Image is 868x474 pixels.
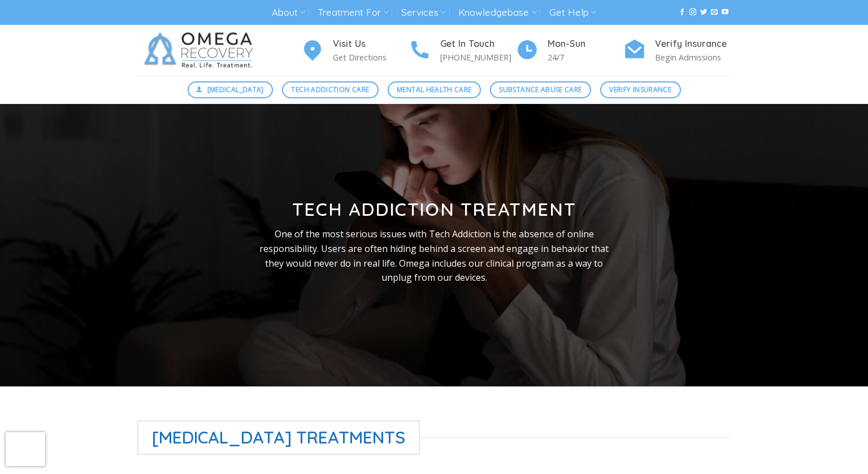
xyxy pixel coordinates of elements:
span: Mental Health Care [397,84,471,95]
h4: Visit Us [333,37,409,51]
a: Mental Health Care [388,81,481,98]
a: Get Help [549,2,596,23]
h4: Get In Touch [440,37,516,51]
a: Verify Insurance [600,81,681,98]
strong: Tech Addiction Treatment [292,198,576,220]
a: Follow on Twitter [700,8,707,16]
a: Follow on Facebook [679,8,685,16]
h4: Verify Insurance [655,37,731,51]
a: Treatment For [318,2,388,23]
a: Get In Touch [PHONE_NUMBER] [409,37,516,64]
a: Visit Us Get Directions [301,37,409,64]
p: Begin Admissions [655,51,731,64]
a: Services [401,2,446,23]
a: Substance Abuse Care [490,81,591,98]
p: Get Directions [333,51,409,64]
span: [MEDICAL_DATA] Treatments [137,420,420,455]
a: Follow on Instagram [689,8,696,16]
h4: Mon-Sun [548,37,623,51]
a: Verify Insurance Begin Admissions [623,37,731,64]
p: 24/7 [548,51,623,64]
a: About [272,2,305,23]
p: [PHONE_NUMBER] [440,51,516,64]
span: Tech Addiction Care [291,84,369,95]
p: One of the most serious issues with Tech Addiction is the absence of online responsibility. Users... [251,227,617,285]
a: Tech Addiction Care [282,81,379,98]
img: Omega Recovery [137,25,264,76]
a: Follow on YouTube [722,8,728,16]
a: [MEDICAL_DATA] [188,81,274,98]
a: Knowledgebase [458,2,536,23]
a: Send us an email [711,8,718,16]
span: Verify Insurance [609,84,671,95]
span: [MEDICAL_DATA] [207,84,264,95]
span: Substance Abuse Care [499,84,581,95]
